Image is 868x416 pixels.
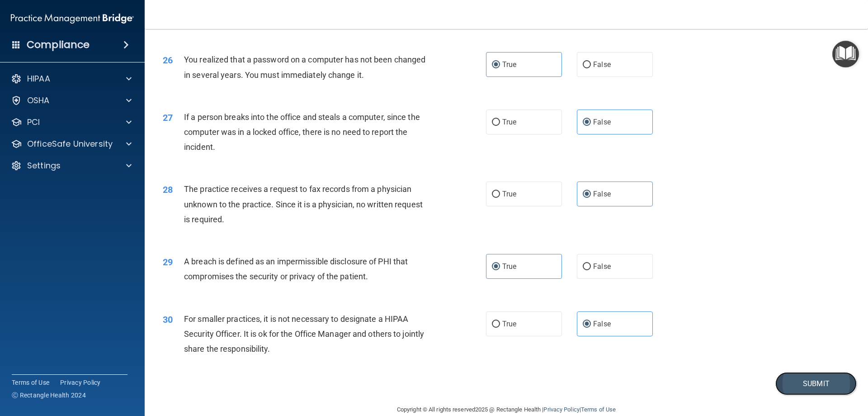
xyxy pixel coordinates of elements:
[27,38,90,51] h4: Compliance
[11,117,132,128] a: PCI
[581,406,616,413] a: Terms of Use
[184,184,423,224] span: The practice receives a request to fax records from a physician unknown to the practice. Since it...
[593,190,611,198] span: False
[502,262,516,271] span: True
[775,372,857,395] button: Submit
[583,321,591,328] input: False
[583,119,591,126] input: False
[502,118,516,126] span: True
[502,320,516,328] span: True
[163,314,173,325] span: 30
[492,62,500,68] input: True
[27,160,61,171] p: Settings
[11,139,132,149] a: OfficeSafe University
[184,55,425,79] span: You realized that a password on a computer has not been changed in several years. You must immedi...
[593,262,611,271] span: False
[593,60,611,69] span: False
[11,160,132,171] a: Settings
[163,112,173,123] span: 27
[11,73,132,84] a: HIPAA
[492,263,500,270] input: True
[27,73,50,84] p: HIPAA
[27,117,40,128] p: PCI
[583,191,591,198] input: False
[184,314,424,354] span: For smaller practices, it is not necessary to designate a HIPAA Security Officer. It is ok for th...
[492,191,500,198] input: True
[12,378,49,387] a: Terms of Use
[11,10,134,28] img: PMB logo
[823,354,857,388] iframe: Drift Widget Chat Controller
[60,378,101,387] a: Privacy Policy
[163,257,173,268] span: 29
[184,257,408,281] span: A breach is defined as an impermissible disclosure of PHI that compromises the security or privac...
[502,60,516,69] span: True
[583,263,591,270] input: False
[27,139,113,149] p: OfficeSafe University
[492,321,500,328] input: True
[583,62,591,68] input: False
[12,391,86,400] span: Ⓒ Rectangle Health 2024
[832,41,859,67] button: Open Resource Center
[543,406,579,413] a: Privacy Policy
[27,95,50,106] p: OSHA
[502,190,516,198] span: True
[163,184,173,195] span: 28
[492,119,500,126] input: True
[593,320,611,328] span: False
[163,55,173,66] span: 26
[184,112,420,152] span: If a person breaks into the office and steals a computer, since the computer was in a locked offi...
[11,95,132,106] a: OSHA
[593,118,611,126] span: False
